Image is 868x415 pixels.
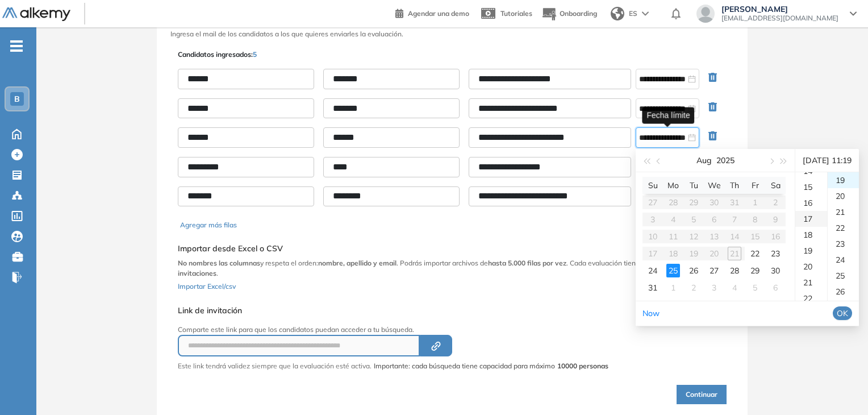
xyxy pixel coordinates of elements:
img: arrow [642,11,649,16]
td: 2025-08-28 [724,262,745,279]
div: 19 [828,172,859,188]
div: 24 [646,264,660,277]
td: 2025-08-23 [765,245,786,262]
div: 31 [646,281,660,294]
td: 2025-08-29 [745,262,765,279]
b: No nombres las columnas [178,259,260,267]
button: Continuar [677,385,727,404]
td: 2025-09-02 [683,279,704,296]
span: Importante: cada búsqueda tiene capacidad para máximo [374,361,608,371]
div: 29 [748,264,762,277]
b: nombre, apellido y email [318,259,397,267]
div: 22 [828,220,859,236]
p: y respeta el orden: . Podrás importar archivos de . Cada evaluación tiene un . [178,258,727,279]
button: Onboarding [541,2,597,26]
span: Importar Excel/csv [178,282,236,290]
img: Logo [2,7,70,22]
th: Tu [683,177,704,194]
th: Th [724,177,745,194]
div: 1 [666,281,680,294]
button: 2025 [716,149,735,172]
p: Candidatos ingresados: [178,49,257,60]
span: Agendar una demo [408,9,469,18]
h5: Link de invitación [178,306,608,316]
td: 2025-09-01 [663,279,683,296]
div: 22 [748,247,762,260]
td: 2025-09-05 [745,279,765,296]
a: Now [642,308,660,318]
th: We [704,177,724,194]
div: 21 [795,275,827,290]
td: 2025-09-06 [765,279,786,296]
p: Este link tendrá validez siempre que la evaluación esté activa. [178,361,372,371]
button: Agregar más filas [180,220,237,230]
span: Tutoriales [500,9,532,18]
div: 26 [687,264,700,277]
div: Fecha límite [642,107,694,123]
div: 27 [707,264,721,277]
div: 28 [728,264,741,277]
th: Su [642,177,663,194]
button: OK [833,306,852,320]
th: Sa [765,177,786,194]
div: 27 [828,300,859,316]
th: Fr [745,177,765,194]
b: hasta 5.000 filas por vez [488,259,566,267]
span: [PERSON_NAME] [721,5,838,14]
span: 5 [253,50,257,59]
div: 21 [828,204,859,220]
strong: 10000 personas [557,362,608,370]
div: 23 [828,236,859,252]
td: 2025-08-24 [642,262,663,279]
td: 2025-09-04 [724,279,745,296]
div: 23 [769,247,782,260]
td: 2025-08-26 [683,262,704,279]
div: 20 [828,188,859,204]
a: Agendar una demo [395,6,469,19]
h3: Ingresa el mail de los candidatos a los que quieres enviarles la evaluación. [170,30,734,38]
span: [EMAIL_ADDRESS][DOMAIN_NAME] [721,14,838,23]
span: OK [837,307,848,319]
div: 26 [828,284,859,300]
h5: Importar desde Excel o CSV [178,244,727,254]
div: 6 [769,281,782,294]
td: 2025-09-03 [704,279,724,296]
span: ES [629,9,637,19]
div: 4 [728,281,741,294]
b: límite de 10.000 invitaciones [178,259,700,277]
div: 3 [707,281,721,294]
p: Comparte este link para que los candidatos puedan acceder a tu búsqueda. [178,325,608,335]
button: Aug [696,149,712,172]
div: 18 [795,227,827,243]
div: 17 [795,211,827,227]
div: 19 [795,243,827,259]
div: [DATE] 11:19 [800,149,854,172]
div: Widget de chat [811,360,868,415]
i: - [10,45,23,47]
td: 2025-08-30 [765,262,786,279]
div: 24 [828,252,859,268]
div: 22 [795,290,827,306]
span: B [14,94,20,103]
td: 2025-08-25 [663,262,683,279]
span: Onboarding [560,9,597,18]
button: Importar Excel/csv [178,279,236,292]
div: 25 [666,264,680,277]
td: 2025-08-27 [704,262,724,279]
div: 15 [795,179,827,195]
td: 2025-08-22 [745,245,765,262]
div: 2 [687,281,700,294]
td: 2025-08-31 [642,279,663,296]
div: 20 [795,259,827,275]
iframe: Chat Widget [811,360,868,415]
div: 5 [748,281,762,294]
div: 30 [769,264,782,277]
div: 16 [795,195,827,211]
img: world [611,7,624,20]
th: Mo [663,177,683,194]
div: 25 [828,268,859,284]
